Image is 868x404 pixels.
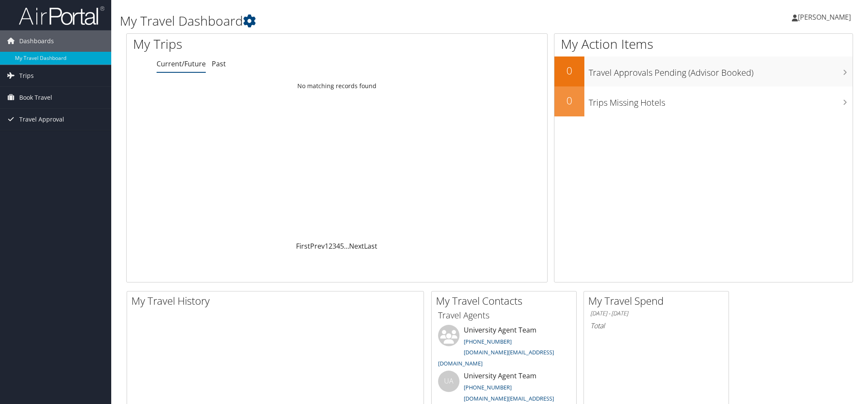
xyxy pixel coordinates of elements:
[296,241,310,251] a: First
[157,59,206,68] a: Current/Future
[340,241,344,251] a: 5
[310,241,325,251] a: Prev
[588,294,729,308] h2: My Travel Spend
[19,109,64,130] span: Travel Approval
[554,93,584,108] h2: 0
[332,241,336,251] a: 3
[554,56,853,86] a: 0Travel Approvals Pending (Advisor Booked)
[19,87,52,108] span: Book Travel
[19,6,104,26] img: airportal-logo.png
[336,241,340,251] a: 4
[438,348,554,367] a: [DOMAIN_NAME][EMAIL_ADDRESS][DOMAIN_NAME]
[436,294,576,308] h2: My Travel Contacts
[434,325,574,371] li: University Agent Team
[131,294,424,308] h2: My Travel History
[212,59,226,68] a: Past
[120,12,613,30] h1: My Travel Dashboard
[590,321,722,330] h6: Total
[590,309,722,318] h6: [DATE] - [DATE]
[325,241,329,251] a: 1
[438,309,570,321] h3: Travel Agents
[589,62,853,79] h3: Travel Approvals Pending (Advisor Booked)
[792,4,859,30] a: [PERSON_NAME]
[464,338,512,345] a: [PHONE_NUMBER]
[798,12,851,22] span: [PERSON_NAME]
[589,92,853,109] h3: Trips Missing Hotels
[329,241,332,251] a: 2
[554,35,853,53] h1: My Action Items
[349,241,364,251] a: Next
[438,371,459,392] div: UA
[133,35,365,53] h1: My Trips
[554,86,853,116] a: 0Trips Missing Hotels
[19,30,54,52] span: Dashboards
[464,383,512,391] a: [PHONE_NUMBER]
[554,63,584,78] h2: 0
[127,78,547,94] td: No matching records found
[364,241,377,251] a: Last
[344,241,349,251] span: …
[19,65,34,86] span: Trips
